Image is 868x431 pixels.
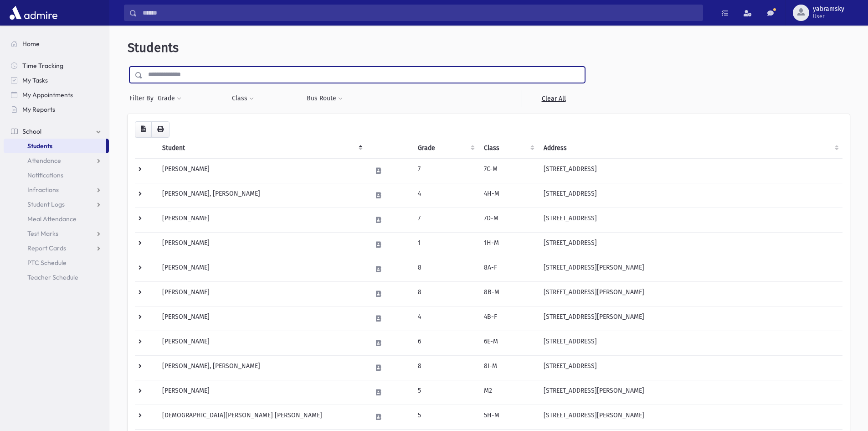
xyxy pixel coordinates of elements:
span: Student Logs [27,200,65,208]
img: AdmirePro [7,4,60,22]
a: My Appointments [4,88,109,102]
td: 8A-F [478,257,539,281]
td: [STREET_ADDRESS] [538,232,842,257]
span: Report Cards [27,244,66,252]
td: 4 [412,183,478,208]
td: [PERSON_NAME] [157,281,366,306]
span: Attendance [27,156,61,165]
span: Infractions [27,186,59,194]
td: [STREET_ADDRESS] [538,158,842,183]
span: Students [27,142,52,150]
td: [PERSON_NAME] [157,331,366,355]
td: 7C-M [478,158,539,183]
td: [STREET_ADDRESS][PERSON_NAME] [538,306,842,331]
th: Student: activate to sort column descending [157,138,366,159]
td: [PERSON_NAME] [157,232,366,257]
a: Teacher Schedule [4,270,109,285]
td: 8 [412,281,478,306]
td: 1 [412,232,478,257]
td: [PERSON_NAME], [PERSON_NAME] [157,355,366,380]
span: Students [128,40,179,55]
td: [STREET_ADDRESS][PERSON_NAME] [538,405,842,429]
td: [PERSON_NAME] [157,380,366,405]
td: 4B-F [478,306,539,331]
td: 7 [412,208,478,232]
a: School [4,124,109,139]
td: [DEMOGRAPHIC_DATA][PERSON_NAME] [PERSON_NAME] [157,405,366,429]
td: [STREET_ADDRESS] [538,208,842,232]
td: 7D-M [478,208,539,232]
button: Print [151,121,169,138]
a: Student Logs [4,197,109,212]
td: [STREET_ADDRESS][PERSON_NAME] [538,380,842,405]
input: Search [137,5,703,21]
td: 4 [412,306,478,331]
td: M2 [478,380,539,405]
td: 8 [412,355,478,380]
a: PTC Schedule [4,255,109,270]
a: Home [4,36,109,51]
td: 5 [412,405,478,429]
td: [PERSON_NAME] [157,257,366,281]
a: My Reports [4,102,109,117]
td: 7 [412,158,478,183]
span: My Reports [22,105,55,114]
a: Test Marks [4,226,109,241]
a: Time Tracking [4,58,109,73]
td: [PERSON_NAME], [PERSON_NAME] [157,183,366,208]
td: [STREET_ADDRESS][PERSON_NAME] [538,257,842,281]
span: My Tasks [22,76,48,84]
span: Home [22,40,40,48]
td: [PERSON_NAME] [157,158,366,183]
a: Infractions [4,182,109,197]
td: 4H-M [478,183,539,208]
td: 8B-M [478,281,539,306]
td: [STREET_ADDRESS] [538,355,842,380]
td: 8 [412,257,478,281]
td: [STREET_ADDRESS] [538,331,842,355]
td: 8I-M [478,355,539,380]
td: 1H-M [478,232,539,257]
td: 5H-M [478,405,539,429]
td: [PERSON_NAME] [157,306,366,331]
span: User [813,13,844,20]
th: Address: activate to sort column ascending [538,138,842,159]
button: Bus Route [306,90,343,107]
span: yabramsky [813,5,844,13]
td: [STREET_ADDRESS] [538,183,842,208]
th: Grade: activate to sort column ascending [412,138,478,159]
span: Meal Attendance [27,215,77,223]
a: My Tasks [4,73,109,88]
span: Test Marks [27,229,58,238]
span: My Appointments [22,91,73,99]
th: Class: activate to sort column ascending [478,138,539,159]
button: Class [231,90,254,107]
a: Meal Attendance [4,212,109,226]
a: Attendance [4,153,109,168]
span: Time Tracking [22,62,63,70]
span: Filter By [129,93,157,103]
td: 6E-M [478,331,539,355]
button: CSV [135,121,152,138]
td: [PERSON_NAME] [157,208,366,232]
span: School [22,127,41,135]
td: [STREET_ADDRESS][PERSON_NAME] [538,281,842,306]
a: Notifications [4,168,109,182]
span: Notifications [27,171,63,179]
a: Students [4,139,106,153]
span: Teacher Schedule [27,273,78,281]
td: 6 [412,331,478,355]
a: Clear All [522,90,585,107]
span: PTC Schedule [27,259,67,267]
a: Report Cards [4,241,109,255]
button: Grade [157,90,182,107]
td: 5 [412,380,478,405]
